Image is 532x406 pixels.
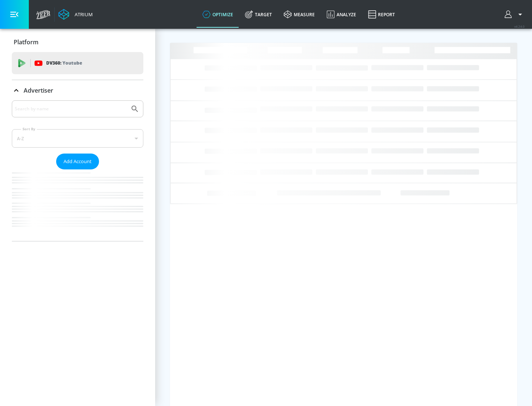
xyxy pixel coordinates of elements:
p: Advertiser [24,86,53,94]
a: Target [239,1,278,28]
span: Add Account [64,157,92,166]
input: Search by name [15,104,127,114]
div: Advertiser [12,80,143,101]
p: Youtube [62,59,82,67]
a: Analyze [321,1,362,28]
a: optimize [197,1,239,28]
div: DV360: Youtube [12,52,143,74]
p: DV360: [46,59,82,67]
span: v 4.24.0 [514,24,525,28]
a: Report [362,1,401,28]
a: Atrium [58,9,93,20]
div: Platform [12,32,143,52]
div: A-Z [12,129,143,148]
nav: list of Advertiser [12,169,143,241]
div: Atrium [72,11,93,18]
a: measure [278,1,321,28]
label: Sort By [21,127,37,131]
div: Advertiser [12,100,143,241]
p: Platform [14,38,38,46]
button: Add Account [56,154,99,169]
